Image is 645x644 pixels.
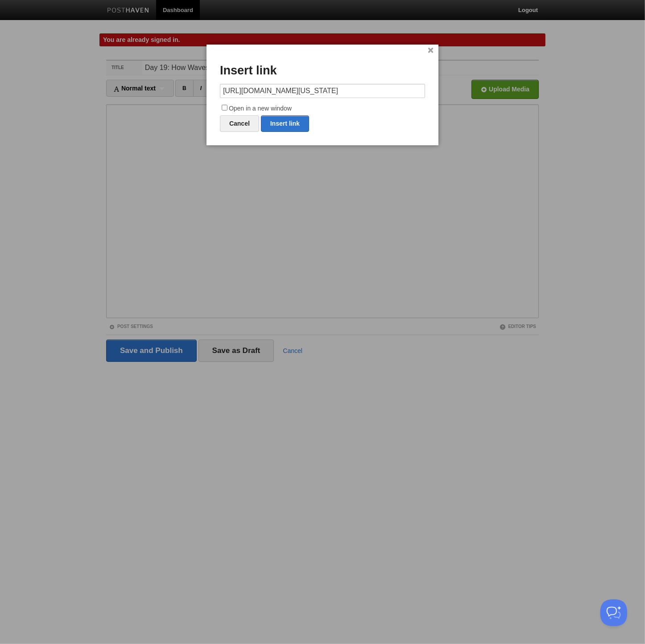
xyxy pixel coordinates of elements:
[261,115,309,132] a: Insert link
[428,48,434,53] a: ×
[222,105,227,111] input: Open in a new window
[220,115,259,132] a: Cancel
[600,599,627,626] iframe: Help Scout Beacon - Open
[220,103,425,114] label: Open in a new window
[220,64,425,78] h3: Insert link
